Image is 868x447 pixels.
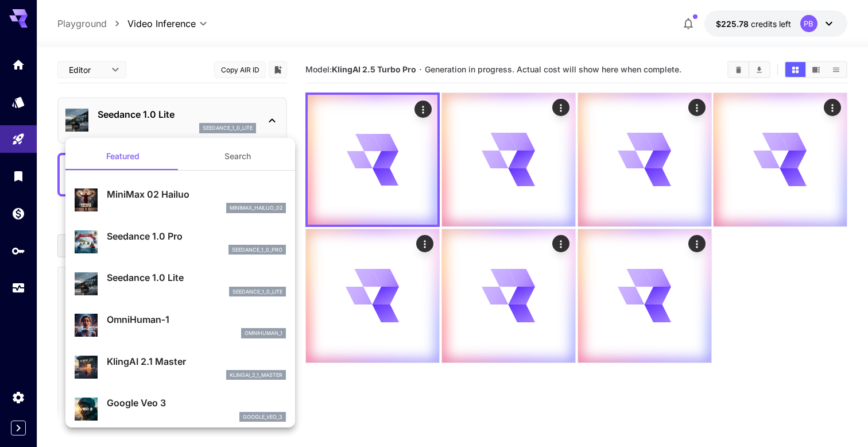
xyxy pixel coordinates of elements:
[107,271,286,284] p: Seedance 1.0 Lite
[180,142,295,170] button: Search
[75,225,286,260] div: Seedance 1.0 Proseedance_1_0_pro
[75,350,286,385] div: KlingAI 2.1 Masterklingai_2_1_master
[75,308,286,343] div: OmniHuman‑1omnihuman_1
[243,413,282,421] p: google_veo_3
[107,396,286,410] p: Google Veo 3
[230,371,282,379] p: klingai_2_1_master
[107,187,286,201] p: MiniMax 02 Hailuo
[75,391,286,426] div: Google Veo 3google_veo_3
[75,183,286,218] div: MiniMax 02 Hailuominimax_hailuo_02
[107,313,286,326] p: OmniHuman‑1
[245,329,282,337] p: omnihuman_1
[107,229,286,243] p: Seedance 1.0 Pro
[107,354,286,368] p: KlingAI 2.1 Master
[230,204,282,212] p: minimax_hailuo_02
[232,246,282,254] p: seedance_1_0_pro
[232,288,282,296] p: seedance_1_0_lite
[75,266,286,301] div: Seedance 1.0 Liteseedance_1_0_lite
[65,142,180,170] button: Featured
